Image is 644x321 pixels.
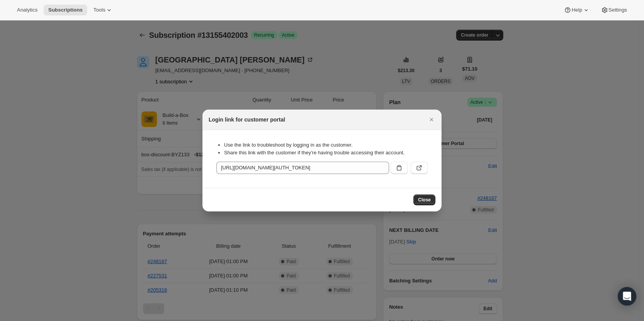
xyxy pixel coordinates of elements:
[609,7,627,13] span: Settings
[224,141,428,149] li: Use the link to troubleshoot by logging in as the customer.
[418,197,431,203] span: Close
[596,5,632,15] button: Settings
[559,5,594,15] button: Help
[17,7,37,13] span: Analytics
[89,5,118,15] button: Tools
[44,5,87,15] button: Subscriptions
[224,149,428,157] li: Share this link with the customer if they’re having trouble accessing their account.
[12,5,42,15] button: Analytics
[93,7,105,13] span: Tools
[413,194,435,205] button: Close
[572,7,582,13] span: Help
[426,114,437,125] button: Close
[209,116,285,123] h2: Login link for customer portal
[48,7,83,13] span: Subscriptions
[618,287,636,306] div: Open Intercom Messenger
